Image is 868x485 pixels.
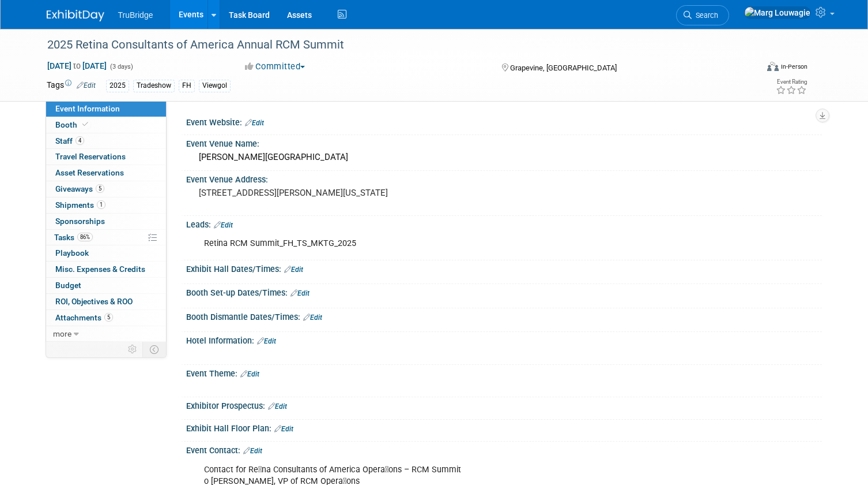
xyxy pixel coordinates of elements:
span: (3 days) [109,63,133,70]
span: TruBridge [118,10,153,20]
span: 5 [96,184,104,193]
a: Travel Reservations [46,149,166,165]
div: 2025 Retina Consultants of America Annual RCM Summit [43,35,743,55]
a: Edit [284,266,303,274]
a: more [46,326,166,342]
div: Viewgol [199,80,231,92]
img: Format-Inperson.png [767,62,779,71]
div: Exhibitor Prospectus: [186,397,822,412]
span: Shipments [55,200,105,210]
span: Search [692,11,718,20]
a: Edit [290,289,310,297]
span: ROI, Objectives & ROO [55,297,133,306]
a: Playbook [46,245,166,261]
span: Grapevine, [GEOGRAPHIC_DATA] [510,64,617,72]
div: Exhibit Hall Dates/Times: [186,260,822,275]
span: Asset Reservations [55,168,124,177]
a: Tasks86% [46,230,166,245]
div: Event Theme: [186,365,822,380]
a: Budget [46,278,166,293]
a: Shipments1 [46,197,166,213]
a: Edit [77,81,96,89]
div: FH [179,80,195,92]
a: Edit [268,402,287,411]
a: Staff4 [46,133,166,149]
a: Edit [245,119,264,127]
span: 5 [104,313,113,322]
a: Giveaways5 [46,181,166,197]
a: Attachments5 [46,310,166,326]
div: Event Website: [186,114,822,129]
span: 4 [76,136,84,145]
img: Marg Louwagie [744,6,811,19]
span: Booth [55,120,90,129]
div: [PERSON_NAME][GEOGRAPHIC_DATA] [195,148,813,166]
a: Edit [257,337,276,345]
img: ExhibitDay [47,10,104,21]
div: Event Rating [776,79,807,85]
div: Event Venue Address: [186,171,822,185]
span: Staff [55,136,84,145]
a: Search [676,5,729,25]
td: Personalize Event Tab Strip [123,342,143,357]
a: Event Information [46,101,166,117]
div: Event Format [695,60,807,77]
div: 2025 [106,80,129,92]
span: 1 [97,200,105,209]
div: Hotel Information: [186,332,822,347]
a: Sponsorships [46,214,166,229]
a: Edit [274,425,293,433]
pre: [STREET_ADDRESS][PERSON_NAME][US_STATE] [199,188,439,198]
span: Playbook [55,248,89,258]
div: Leads: [186,216,822,231]
span: Budget [55,281,81,290]
span: 86% [77,233,93,241]
div: In-Person [780,62,807,71]
button: Committed [241,61,310,73]
div: Exhibit Hall Floor Plan: [186,420,822,435]
a: Asset Reservations [46,165,166,181]
a: Edit [240,370,259,378]
span: Misc. Expenses & Credits [55,264,145,274]
a: Edit [214,221,233,229]
a: Misc. Expenses & Credits [46,262,166,277]
span: Giveaways [55,184,104,193]
a: ROI, Objectives & ROO [46,294,166,309]
div: Booth Dismantle Dates/Times: [186,308,822,323]
span: more [53,329,71,338]
div: Booth Set-up Dates/Times: [186,284,822,299]
span: to [71,61,82,70]
span: Travel Reservations [55,152,126,161]
i: Booth reservation complete [82,121,88,128]
div: Retina RCM Summit_FH_TS_MKTG_2025 [196,232,699,255]
div: Event Venue Name: [186,135,822,150]
div: Tradeshow [133,80,175,92]
span: Attachments [55,313,113,322]
td: Tags [47,79,96,92]
div: Event Contact: [186,442,822,457]
a: Edit [303,314,322,322]
a: Edit [243,447,262,455]
span: Event Information [55,104,120,113]
td: Toggle Event Tabs [142,342,166,357]
a: Booth [46,117,166,133]
span: [DATE] [DATE] [47,61,107,71]
span: Tasks [54,233,93,242]
span: Sponsorships [55,217,105,226]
